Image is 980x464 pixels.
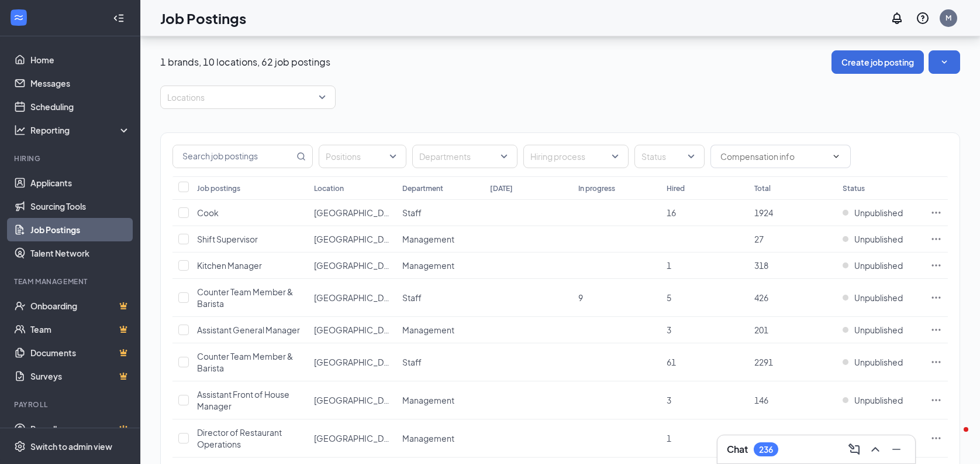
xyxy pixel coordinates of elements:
td: Management [396,317,485,343]
td: BTV Airport [308,381,396,419]
button: ComposeMessage [845,440,864,459]
button: SmallChevronDown [929,50,960,74]
span: [GEOGRAPHIC_DATA] [314,395,399,405]
svg: Settings [14,441,26,452]
th: In progress [572,176,661,200]
span: Director of Restaurant Operations [197,427,282,449]
span: Unpublished [854,432,903,444]
span: 1 [667,260,671,271]
span: 61 [667,357,676,367]
input: Search job postings [173,145,294,168]
span: 2291 [754,357,773,367]
div: Payroll [14,400,128,410]
span: 146 [754,395,768,405]
span: 426 [754,292,768,303]
a: Job Postings [30,218,130,241]
span: Management [402,234,454,244]
span: 27 [754,234,764,244]
a: SurveysCrown [30,364,130,388]
th: Status [837,176,924,200]
span: Unpublished [854,356,903,368]
span: Unpublished [854,394,903,406]
svg: Ellipses [930,324,942,336]
svg: Ellipses [930,260,942,271]
svg: Collapse [113,12,125,24]
td: Management [396,419,485,458]
th: Hired [661,176,749,200]
svg: Ellipses [930,432,942,444]
h1: Job Postings [160,8,246,28]
svg: ComposeMessage [847,442,861,456]
td: Albany [308,226,396,253]
div: Job postings [197,183,240,193]
div: Reporting [30,124,131,136]
td: BTV Airport [308,343,396,381]
td: Staff [396,343,485,381]
span: Counter Team Member & Barista [197,286,293,309]
svg: ChevronDown [831,152,841,161]
td: BTV Airport [308,317,396,343]
input: Compensation info [720,150,827,163]
a: Sourcing Tools [30,195,130,218]
span: 9 [578,292,583,303]
span: [GEOGRAPHIC_DATA] [314,292,399,303]
span: 1924 [754,207,773,218]
svg: WorkstreamLogo [13,12,25,23]
svg: ChevronUp [868,442,882,456]
svg: Minimize [889,442,903,456]
td: Albany [308,200,396,226]
span: Assistant Front of House Manager [197,389,289,411]
td: Staff [396,279,485,317]
span: [GEOGRAPHIC_DATA] [314,207,399,218]
svg: Ellipses [930,292,942,303]
span: Unpublished [854,207,903,219]
span: Cook [197,207,219,218]
span: [GEOGRAPHIC_DATA] [314,357,399,367]
span: 318 [754,260,768,271]
a: Home [30,48,130,71]
div: Switch to admin view [30,441,112,452]
svg: Analysis [14,124,26,136]
div: Location [314,183,344,193]
th: [DATE] [484,176,572,200]
span: [GEOGRAPHIC_DATA] [314,234,399,244]
span: Shift Supervisor [197,234,258,244]
span: 201 [754,325,768,335]
a: Messages [30,71,130,95]
span: Staff [402,357,422,367]
span: Management [402,260,454,271]
span: 3 [667,395,671,405]
td: Management [396,226,485,253]
a: Talent Network [30,241,130,265]
td: BTV Airport [308,419,396,458]
svg: QuestionInfo [916,11,930,25]
a: Scheduling [30,95,130,118]
td: Albany [308,253,396,279]
td: Management [396,381,485,419]
span: Unpublished [854,233,903,245]
svg: Notifications [890,11,904,25]
h3: Chat [727,443,748,456]
span: 3 [667,325,671,335]
a: PayrollCrown [30,417,130,441]
span: Assistant General Manager [197,325,300,335]
iframe: Intercom live chat [940,424,968,452]
td: Management [396,253,485,279]
svg: MagnifyingGlass [296,152,306,161]
svg: SmallChevronDown [938,56,950,68]
span: Staff [402,207,422,218]
a: Applicants [30,171,130,195]
a: TeamCrown [30,318,130,341]
a: OnboardingCrown [30,294,130,318]
span: Management [402,395,454,405]
p: 1 brands, 10 locations, 62 job postings [160,56,330,69]
span: Counter Team Member & Barista [197,351,293,373]
span: Unpublished [854,292,903,303]
a: DocumentsCrown [30,341,130,364]
span: [GEOGRAPHIC_DATA] [314,433,399,443]
span: 1 [667,433,671,443]
button: ChevronUp [866,440,885,459]
span: Unpublished [854,260,903,271]
td: Albany [308,279,396,317]
span: Management [402,325,454,335]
